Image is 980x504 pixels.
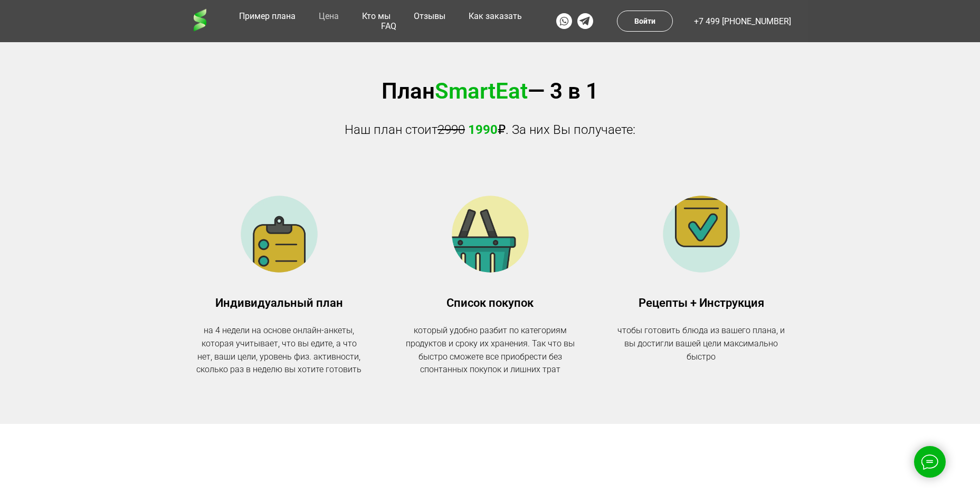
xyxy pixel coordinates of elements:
[468,122,498,137] strong: 1990
[451,195,530,274] img: tild3839-6461-4237-b735-383937636137__iconfinder_shop-03_7.webp
[617,11,673,32] a: Войти
[195,324,364,376] div: на 4 недели на основе онлайн-анкеты, которая учитывает, что вы едите, а что нет, ваши цели, урове...
[359,11,393,21] a: Кто мы
[694,16,791,26] a: +7 499 [PHONE_NUMBER]
[195,295,364,311] div: Индивидуальный план
[184,77,796,105] div: План — 3 в 1
[437,122,465,137] del: 2990
[406,324,575,376] div: который удобно разбит по категориям продуктов и сроку их хранения. Так что вы быстро сможете все ...
[662,195,741,274] img: tild6465-6336-4466-a230-653836346362__iconfinder_shop-28_7.webp
[466,11,525,21] a: Как заказать
[617,324,786,363] div: чтобы готовить блюда из вашего плана, и вы достигли вашей цели максимально быстро
[617,295,786,311] div: Рецепты + Инструкция
[342,120,638,139] div: Наш план стоит ₽. За них Вы получаете:
[406,295,575,311] div: Список покупок
[378,21,399,31] a: FAQ
[240,195,319,274] img: tild3266-6233-4263-b131-343561313162__iconfinder_shop-27_7.webp
[316,11,341,21] a: Цена
[236,11,298,21] a: Пример плана
[411,11,448,21] a: Отзывы
[634,12,655,30] td: Войти
[435,78,528,104] span: SmartEat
